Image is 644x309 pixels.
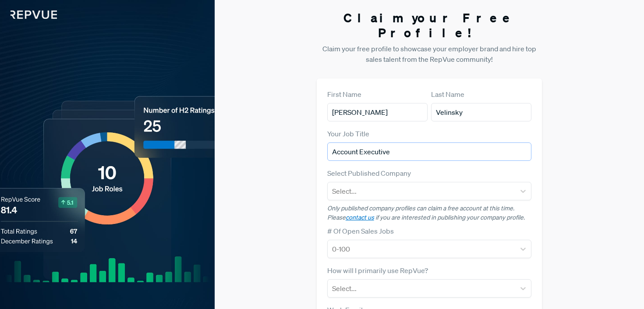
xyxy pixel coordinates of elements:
[317,11,542,40] h3: Claim your Free Profile!
[327,265,428,276] label: How will I primarily use RepVue?
[327,128,369,139] label: Your Job Title
[327,89,361,99] label: First Name
[346,213,374,221] a: contact us
[327,204,532,222] p: Only published company profiles can claim a free account at this time. Please if you are interest...
[327,226,394,236] label: # Of Open Sales Jobs
[317,43,542,64] p: Claim your free profile to showcase your employer brand and hire top sales talent from the RepVue...
[431,89,464,99] label: Last Name
[327,168,411,178] label: Select Published Company
[431,103,531,121] input: Last Name
[327,103,428,121] input: First Name
[327,142,532,161] input: Title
